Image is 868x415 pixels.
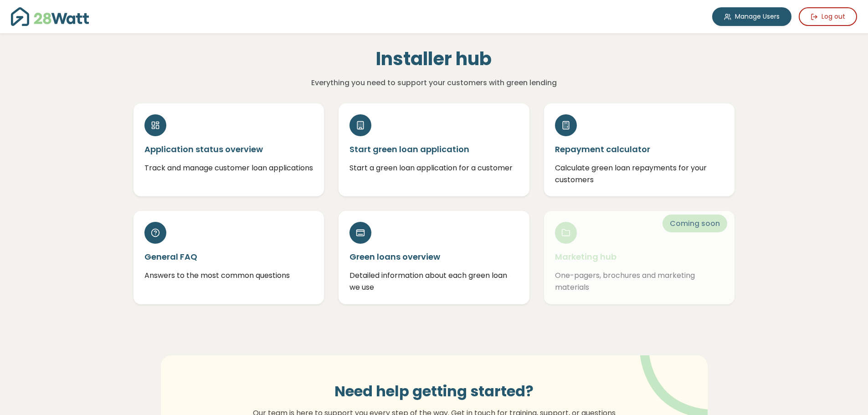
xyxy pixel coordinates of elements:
h3: Need help getting started? [247,383,621,400]
h5: Start green loan application [349,143,519,155]
h5: Repayment calculator [555,143,724,155]
img: 28Watt [11,7,89,26]
h5: Marketing hub [555,251,724,262]
h5: Application status overview [144,143,313,155]
p: Calculate green loan repayments for your customers [555,162,724,185]
p: One-pagers, brochures and marketing materials [555,270,724,293]
a: Manage Users [712,7,791,26]
p: Everything you need to support your customers with green lending [236,77,632,89]
p: Detailed information about each green loan we use [349,270,519,293]
p: Start a green loan application for a customer [349,162,519,174]
span: Coming soon [663,215,727,232]
h5: Green loans overview [349,251,519,262]
p: Track and manage customer loan applications [144,162,313,174]
p: Answers to the most common questions [144,270,313,282]
h5: General FAQ [144,251,313,262]
button: Log out [799,7,857,26]
h1: Installer hub [236,48,632,70]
